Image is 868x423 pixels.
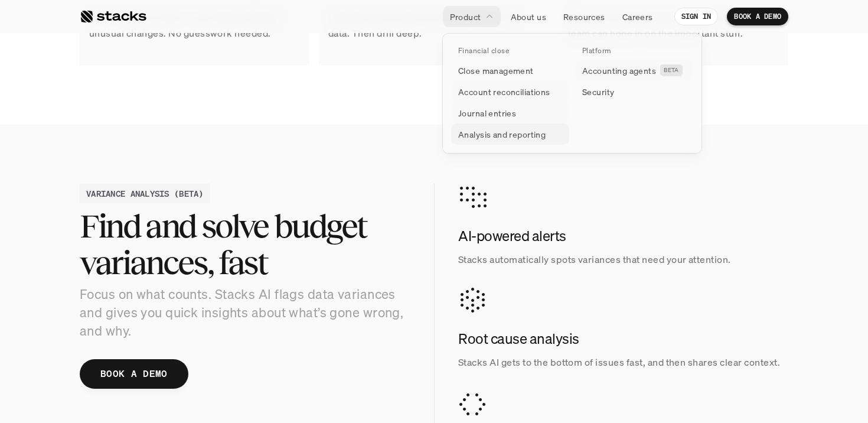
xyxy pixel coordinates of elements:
[556,6,612,27] a: Resources
[458,47,509,55] p: Financial close
[615,6,660,27] a: Careers
[100,365,168,382] p: BOOK A DEMO
[674,8,719,25] a: SIGN IN
[80,285,410,340] p: Focus on what counts. Stacks AI flags data variances and gives you quick insights about what’s go...
[139,225,191,233] a: Privacy Policy
[582,86,614,98] p: Security
[458,251,789,268] p: Stacks automatically spots variances that need your attention.
[568,8,779,42] p: Pick the thresholds that matter to you, so your team can hone in on the important stuff.
[451,60,569,81] a: Close management
[458,128,546,141] p: Analysis and reporting
[458,64,534,77] p: Close management
[622,11,653,23] p: Careers
[458,354,789,371] p: Stacks AI gets to the bottom of issues fast, and then shares clear context.
[664,67,679,74] h2: BETA
[86,187,204,200] h2: VARIANCE ANALYSIS (BETA)
[511,11,546,23] p: About us
[451,81,569,102] a: Account reconciliations
[563,11,605,23] p: Resources
[80,359,188,389] a: BOOK A DEMO
[451,123,569,145] a: Analysis and reporting
[727,8,788,25] a: BOOK A DEMO
[451,102,569,123] a: Journal entries
[582,47,611,55] p: Platform
[575,81,693,102] a: Security
[458,86,550,98] p: Account reconciliations
[328,8,539,42] p: Instantly spot trends and anomalies in your data. Then drill deep.
[458,329,789,349] h4: Root cause analysis
[504,6,553,27] a: About us
[80,208,410,281] h2: Find and solve budget variances, fast
[458,226,789,246] h4: AI-powered alerts
[582,64,656,77] p: Accounting agents
[734,12,781,21] p: BOOK A DEMO
[89,8,300,42] p: Our AI keeps an eye on your data and flags unusual changes. No guesswork needed.
[450,11,481,23] p: Product
[458,107,516,119] p: Journal entries
[575,60,693,81] a: Accounting agentsBETA
[681,12,712,21] p: SIGN IN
